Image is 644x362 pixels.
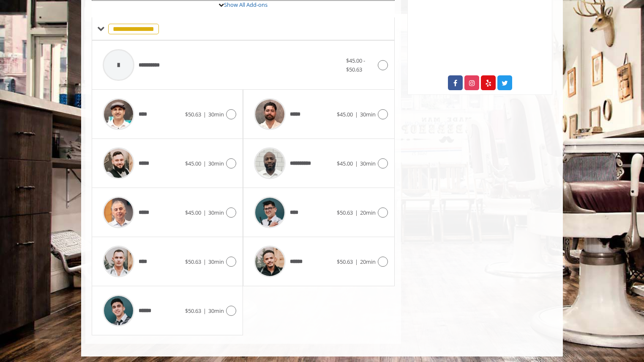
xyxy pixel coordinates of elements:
[203,209,206,216] span: |
[185,160,201,167] span: $45.00
[346,57,365,73] span: $45.00 - $50.63
[337,111,353,118] span: $45.00
[185,258,201,265] span: $50.63
[355,258,358,265] span: |
[185,111,201,118] span: $50.63
[185,307,201,315] span: $50.63
[203,111,206,118] span: |
[360,160,376,167] span: 30min
[337,209,353,216] span: $50.63
[337,160,353,167] span: $45.00
[203,307,206,315] span: |
[360,111,376,118] span: 30min
[185,209,201,216] span: $45.00
[208,258,224,265] span: 30min
[208,111,224,118] span: 30min
[203,160,206,167] span: |
[355,160,358,167] span: |
[208,160,224,167] span: 30min
[360,209,376,216] span: 20min
[337,258,353,265] span: $50.63
[203,258,206,265] span: |
[355,111,358,118] span: |
[208,307,224,315] span: 30min
[224,1,267,8] a: Show All Add-ons
[360,258,376,265] span: 20min
[355,209,358,216] span: |
[208,209,224,216] span: 30min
